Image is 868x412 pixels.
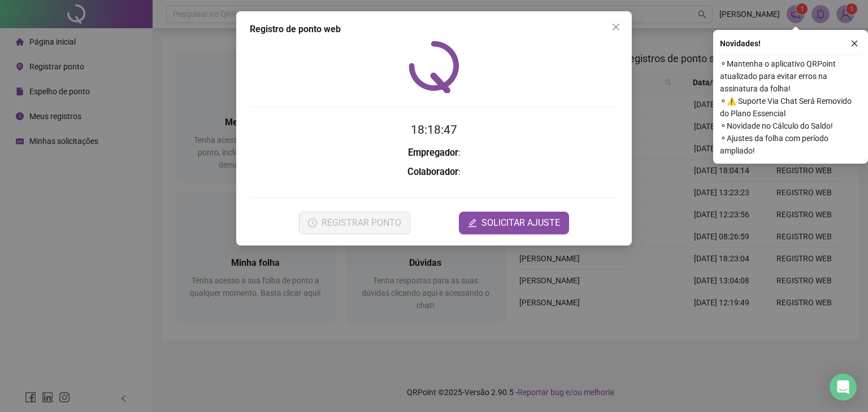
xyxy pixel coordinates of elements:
[720,95,861,120] span: ⚬ ⚠️ Suporte Via Chat Será Removido do Plano Essencial
[468,218,477,227] span: edit
[250,165,618,179] h3: :
[299,212,410,234] button: REGISTRAR PONTO
[830,374,857,401] div: Open Intercom Messenger
[720,58,861,95] span: ⚬ Mantenha o aplicativo QRPoint atualizado para evitar erros na assinatura da folha!
[611,23,620,32] span: close
[409,41,459,93] img: QRPoint
[250,146,618,160] h3: :
[408,147,458,158] strong: Empregador
[720,132,861,157] span: ⚬ Ajustes da folha com período ampliado!
[411,123,457,137] time: 18:18:47
[720,37,761,50] span: Novidades !
[720,120,861,132] span: ⚬ Novidade no Cálculo do Saldo!
[407,166,458,177] strong: Colaborador
[459,212,569,234] button: editSOLICITAR AJUSTE
[850,40,858,47] span: close
[250,23,618,36] div: Registro de ponto web
[481,216,560,230] span: SOLICITAR AJUSTE
[607,18,625,36] button: Close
